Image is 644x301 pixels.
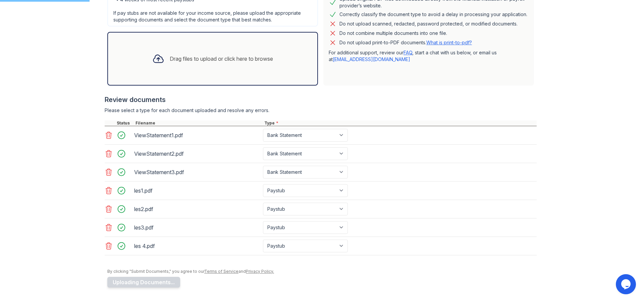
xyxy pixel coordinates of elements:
[107,277,180,288] button: Uploading Documents...
[134,120,263,126] div: Filename
[339,29,447,37] div: Do not combine multiple documents into one file.
[404,50,412,55] a: FAQ
[134,167,260,178] div: ViewStatement3.pdf
[339,10,527,18] div: Correctly classify the document type to avoid a delay in processing your application.
[263,120,537,126] div: Type
[329,49,529,63] p: For additional support, review our , start a chat with us below, or email us at
[339,20,518,28] div: Do not upload scanned, redacted, password protected, or modified documents.
[115,120,134,126] div: Status
[246,269,274,274] a: Privacy Policy.
[105,95,537,104] div: Review documents
[107,269,537,274] div: By clicking "Submit Documents," you agree to our and
[339,39,472,46] p: Do not upload print-to-PDF documents.
[616,274,637,294] iframe: chat widget
[134,148,260,159] div: ViewStatement2.pdf
[333,56,410,62] a: [EMAIL_ADDRESS][DOMAIN_NAME]
[134,204,260,214] div: les2.pdf
[170,55,273,63] div: Drag files to upload or click here to browse
[105,107,537,114] div: Please select a type for each document uploaded and resolve any errors.
[134,130,260,141] div: ViewStatement1.pdf
[134,185,260,196] div: les1.pdf
[204,269,238,274] a: Terms of Service
[134,241,260,251] div: les 4.pdf
[134,222,260,233] div: les3.pdf
[426,40,472,45] a: What is print-to-pdf?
